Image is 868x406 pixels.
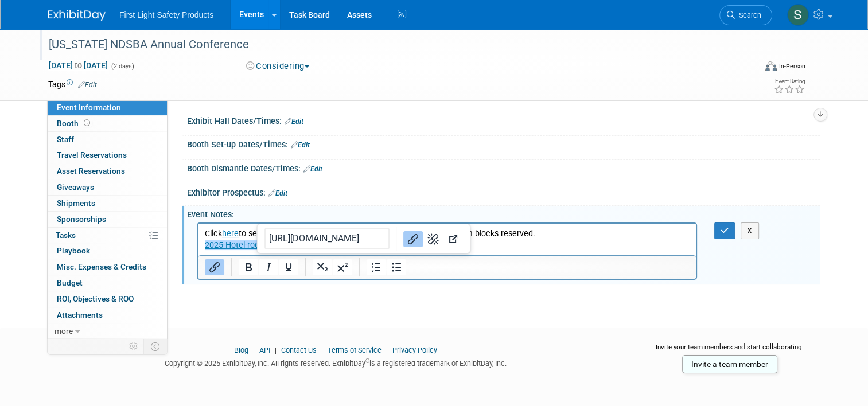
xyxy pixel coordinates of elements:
button: Superscript [333,259,352,275]
span: to [73,61,84,70]
button: Remove link [423,231,443,247]
button: Open link [443,231,463,247]
button: Considering [242,60,314,72]
div: Invite your team members and start collaborating: [640,342,820,360]
a: Contact Us [281,346,317,354]
span: Travel Reservations [57,150,127,159]
a: Travel Reservations [48,147,167,163]
img: Steph Willemsen [787,4,809,26]
a: Terms of Service [328,346,382,354]
span: | [318,346,326,354]
span: (2 days) [110,63,134,70]
span: Sponsorships [57,214,106,224]
div: Event Notes: [187,206,820,220]
a: Edit [303,165,322,173]
button: Numbered list [367,259,386,275]
a: Edit [291,141,310,149]
div: Exhibit Hall Dates/Times: [187,112,820,127]
span: | [250,346,258,354]
a: Misc. Expenses & Credits [48,259,167,275]
span: more [55,326,73,335]
a: Blog [234,346,248,354]
button: Subscript [313,259,332,275]
span: Tasks [56,231,76,240]
a: Edit [285,118,303,126]
img: Format-Inperson.png [765,61,777,71]
button: Insert/edit link [205,259,224,275]
iframe: Rich Text Area [198,224,696,255]
span: [DATE] [DATE] [48,60,108,71]
a: Budget [48,275,167,291]
a: Search [719,5,772,25]
span: Search [735,11,761,19]
span: Booth not reserved yet [81,119,92,127]
a: Shipments [48,196,167,211]
td: Personalize Event Tab Strip [124,339,144,354]
span: Event Information [57,103,121,112]
a: Privacy Policy [392,346,437,354]
button: Bullet list [387,259,406,275]
button: Underline [279,259,298,275]
div: Booth Set-up Dates/Times: [187,136,820,151]
a: Booth [48,116,167,131]
span: Shipments [57,198,95,208]
a: ROI, Objectives & ROO [48,291,167,307]
a: Event Information [48,100,167,115]
span: ROI, Objectives & ROO [57,294,134,303]
span: Asset Reservations [57,166,125,175]
span: Giveaways [57,182,94,192]
a: Sponsorships [48,212,167,227]
a: Staff [48,132,167,147]
button: Bold [239,259,258,275]
a: more [48,323,167,339]
span: Attachments [57,310,103,319]
td: Tags [48,79,97,90]
div: Booth Dismantle Dates/Times: [187,160,820,175]
a: Invite a team member [682,355,777,373]
span: Playbook [57,246,90,255]
span: Misc. Expenses & Credits [57,262,146,271]
div: Exhibitor Prospectus: [187,184,820,199]
button: Italic [259,259,278,275]
div: Event Format [694,60,805,77]
td: Toggle Event Tabs [144,339,168,354]
button: X [741,222,759,239]
button: Link [403,231,423,247]
span: | [383,346,391,354]
span: Staff [57,135,74,144]
img: ExhibitDay [48,10,106,21]
a: Edit [78,81,97,89]
span: First Light Safety Products [119,10,213,19]
sup: ® [365,358,369,364]
a: Playbook [48,243,167,259]
span: Booth [57,119,92,128]
span: Budget [57,278,83,287]
a: Edit [268,189,287,197]
div: [US_STATE] NDSBA Annual Conference [45,34,741,55]
input: Link [264,228,390,249]
div: Event Rating [774,79,805,84]
a: API [259,346,270,354]
a: Asset Reservations [48,163,167,179]
a: Attachments [48,307,167,323]
a: Giveaways [48,179,167,195]
div: Copyright © 2025 ExhibitDay, Inc. All rights reserved. ExhibitDay is a registered trademark of Ex... [48,356,622,369]
span: | [272,346,279,354]
div: In-Person [779,62,805,71]
a: Tasks [48,228,167,243]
